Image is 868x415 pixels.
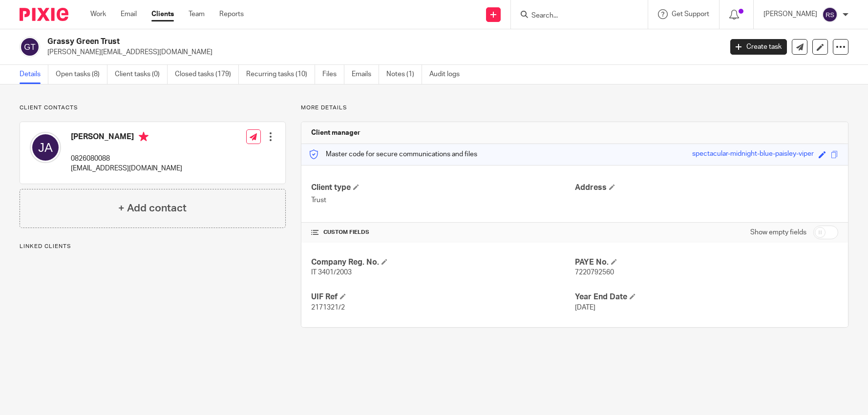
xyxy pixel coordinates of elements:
[340,293,346,299] span: Edit UIF Ref
[151,9,174,19] a: Clients
[20,37,40,57] img: svg%3E
[831,151,838,158] span: Copy to clipboard
[311,257,574,268] h4: Company Reg. No.
[692,149,814,160] div: spectacular-midnight-blue-paisley-viper
[386,65,422,84] a: Notes (1)
[56,65,107,84] a: Open tasks (8)
[311,292,574,302] h4: UIF Ref
[672,11,709,18] span: Get Support
[792,39,807,55] a: Send new email
[530,12,618,21] input: Search
[219,9,244,19] a: Reports
[301,104,848,112] p: More details
[71,154,182,164] p: 0826080088
[575,292,838,302] h4: Year End Date
[611,259,617,265] span: Edit PAYE No.
[429,65,467,84] a: Audit logs
[353,184,359,190] span: Change Client type
[381,259,387,265] span: Edit Company Reg. No.
[311,228,574,236] h4: CUSTOM FIELDS
[309,149,477,159] p: Master code for secure communications and files
[575,257,838,268] h4: PAYE No.
[750,228,806,237] label: Show empty fields
[575,304,595,311] span: [DATE]
[20,243,286,250] p: Linked clients
[763,9,817,19] p: [PERSON_NAME]
[47,47,716,57] p: [PERSON_NAME][EMAIL_ADDRESS][DOMAIN_NAME]
[20,8,68,21] img: Pixie
[609,184,615,190] span: Edit Address
[630,293,635,299] span: Edit Year End Date
[189,9,205,19] a: Team
[118,201,187,216] h4: + Add contact
[322,65,344,84] a: Files
[71,132,182,144] h4: [PERSON_NAME]
[47,37,582,47] h2: Grassy Green Trust
[20,104,286,112] p: Client contacts
[311,183,574,193] h4: Client type
[30,132,61,163] img: svg%3E
[71,164,182,173] p: [EMAIL_ADDRESS][DOMAIN_NAME]
[311,269,352,276] span: IT 3401/2003
[246,65,315,84] a: Recurring tasks (10)
[121,9,137,19] a: Email
[115,65,168,84] a: Client tasks (0)
[730,39,787,55] a: Create task
[20,65,48,84] a: Details
[139,132,148,142] i: Primary
[822,7,838,22] img: svg%3E
[311,195,574,205] p: Trust
[819,151,826,158] span: Edit code
[311,304,345,311] span: 2171321/2
[90,9,106,19] a: Work
[352,65,379,84] a: Emails
[575,183,838,193] h4: Address
[812,39,828,55] a: Edit client
[311,128,360,138] h3: Client manager
[575,269,614,276] span: 7220792560
[175,65,239,84] a: Closed tasks (179)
